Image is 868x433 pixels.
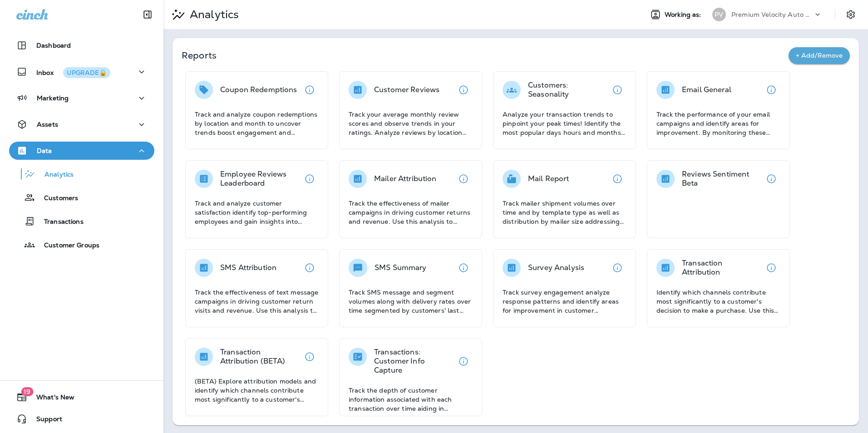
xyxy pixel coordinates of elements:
button: Analytics [9,164,154,183]
button: Settings [843,6,859,23]
button: View details [301,81,319,99]
span: Working as: [665,11,703,19]
p: SMS Attribution [220,263,276,272]
button: View details [301,170,319,188]
button: View details [762,259,780,277]
button: View details [762,170,780,188]
button: Collapse Sidebar [135,5,160,24]
button: View details [454,170,473,188]
p: Transaction Attribution [682,259,762,277]
p: SMS Summary [375,263,427,272]
p: Customer Reviews [374,85,439,94]
button: Customer Groups [9,235,154,254]
button: View details [454,81,473,99]
p: Track survey engagement analyze response patterns and identify areas for improvement in customer ... [503,288,626,315]
p: Coupon Redemptions [220,85,297,94]
button: View details [301,259,319,277]
p: Track SMS message and segment volumes along with delivery rates over time segmented by customers'... [349,288,473,315]
p: Customer Groups [35,241,99,250]
p: Email General [682,85,731,94]
p: Reports [182,49,789,62]
span: What's New [27,394,74,404]
span: Support [27,415,62,426]
p: Track the performance of your email campaigns and identify areas for improvement. By monitoring t... [656,110,780,137]
button: InboxUPGRADE🔒 [9,63,154,81]
button: Customers [9,188,154,207]
p: Track your average monthly review scores and observe trends in your ratings. Analyze reviews by l... [349,110,473,137]
button: UPGRADE🔒 [63,67,110,78]
div: PV [712,8,726,21]
div: UPGRADE🔒 [67,69,107,76]
p: Analytics [35,171,74,179]
button: View details [454,352,473,370]
button: View details [301,348,319,366]
p: Marketing [37,94,69,102]
p: Transactions: Customer Info Capture [374,348,454,375]
p: Track the depth of customer information associated with each transaction over time aiding in asse... [349,386,473,413]
p: Transaction Attribution (BETA) [220,348,301,366]
button: + Add/Remove [789,47,850,64]
p: Mail Report [528,174,569,183]
p: Identify which channels contribute most significantly to a customer's decision to make a purchase... [656,288,780,315]
button: Dashboard [9,36,154,54]
p: Track the effectiveness of mailer campaigns in driving customer returns and revenue. Use this ana... [349,199,473,226]
p: Inbox [36,67,110,77]
p: Reviews Sentiment Beta [682,170,762,188]
button: View details [454,259,473,277]
button: View details [608,81,626,99]
p: (BETA) Explore attribution models and identify which channels contribute most significantly to a ... [195,377,319,404]
span: 19 [21,387,33,396]
p: Transactions [35,218,84,226]
p: Premium Velocity Auto dba Jiffy Lube [731,11,813,18]
button: Assets [9,115,154,133]
p: Dashboard [36,42,71,49]
button: 19What's New [9,388,154,406]
button: View details [608,170,626,188]
p: Track and analyze customer satisfaction identify top-performing employees and gain insights into ... [195,199,319,226]
p: Analytics [186,8,239,21]
p: Assets [37,121,58,128]
button: View details [608,259,626,277]
button: Transactions [9,212,154,231]
p: Mailer Attribution [374,174,437,183]
p: Data [37,147,52,154]
p: Employee Reviews Leaderboard [220,170,301,188]
button: Data [9,142,154,160]
button: Support [9,410,154,428]
p: Customers [35,194,78,203]
p: Track and analyze coupon redemptions by location and month to uncover trends boost engagement and... [195,110,319,137]
p: Customers: Seasonality [528,81,608,99]
p: Track the effectiveness of text message campaigns in driving customer return visits and revenue. ... [195,288,319,315]
p: Track mailer shipment volumes over time and by template type as well as distribution by mailer si... [503,199,626,226]
button: Marketing [9,89,154,107]
p: Survey Analysis [528,263,584,272]
p: Analyze your transaction trends to pinpoint your peak times! Identify the most popular days hours... [503,110,626,137]
button: View details [762,81,780,99]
